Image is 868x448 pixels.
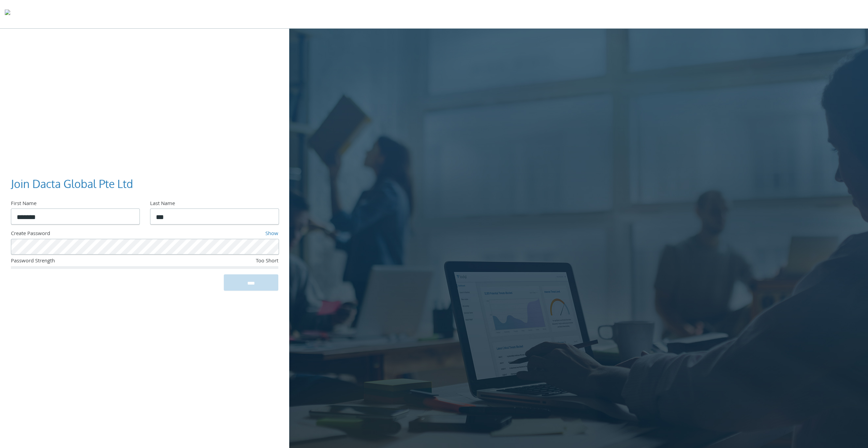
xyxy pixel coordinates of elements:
div: First Name [11,200,139,209]
img: todyl-logo-dark.svg [5,7,10,21]
a: Show [265,230,278,239]
div: Password Strength [11,257,189,266]
div: Too Short [189,257,278,266]
div: Last Name [150,200,278,209]
div: Create Password [11,230,184,239]
h3: Join Dacta Global Pte Ltd [11,176,273,192]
